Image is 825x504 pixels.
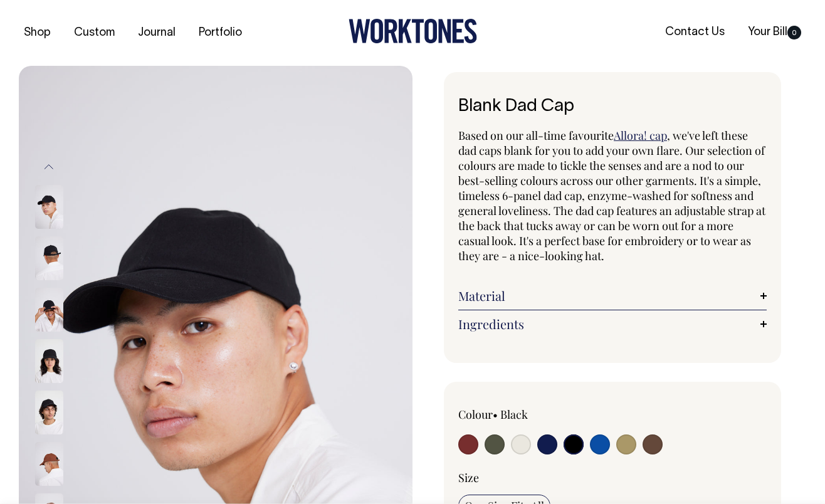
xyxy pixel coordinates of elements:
[458,97,767,117] h1: Blank Dad Cap
[35,339,63,383] img: black
[500,407,528,422] label: Black
[69,23,120,43] a: Custom
[458,288,767,303] a: Material
[493,407,498,422] span: •
[458,317,767,332] a: Ingredients
[39,153,58,181] button: Previous
[194,23,247,43] a: Portfolio
[660,22,730,43] a: Contact Us
[35,288,63,332] img: black
[35,236,63,280] img: black
[35,185,63,229] img: black
[35,442,63,486] img: chocolate
[458,470,767,485] div: Size
[19,23,56,43] a: Shop
[133,23,181,43] a: Journal
[743,22,806,43] a: Your Bill0
[35,391,63,434] img: black
[458,128,765,263] span: , we've left these dad caps blank for you to add your own flare. Our selection of colours are mad...
[458,128,614,143] span: Based on our all-time favourite
[787,26,801,39] span: 0
[614,128,667,143] a: Allora! cap
[458,407,582,422] div: Colour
